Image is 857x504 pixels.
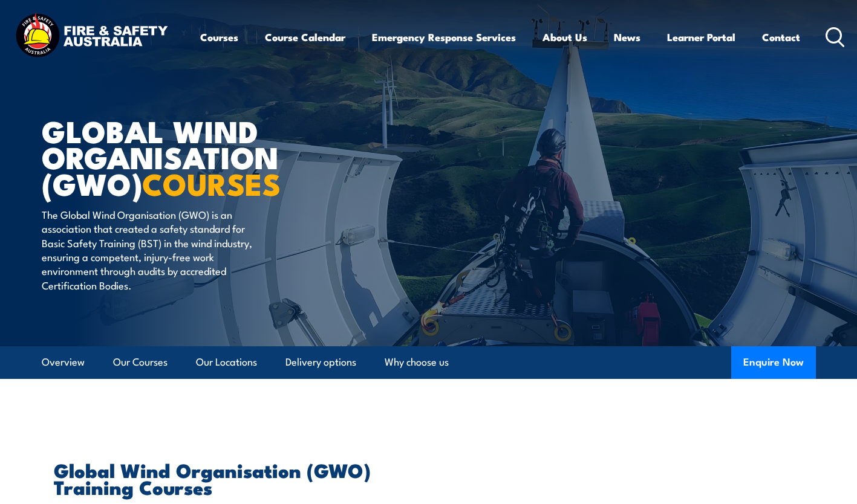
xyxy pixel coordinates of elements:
[196,346,257,378] a: Our Locations
[731,346,816,379] button: Enquire Now
[42,346,85,378] a: Overview
[265,21,345,53] a: Course Calendar
[54,461,373,495] h2: Global Wind Organisation (GWO) Training Courses
[285,346,356,378] a: Delivery options
[543,21,587,53] a: About Us
[200,21,238,53] a: Courses
[372,21,516,53] a: Emergency Response Services
[42,207,262,292] p: The Global Wind Organisation (GWO) is an association that created a safety standard for Basic Saf...
[113,346,168,378] a: Our Courses
[385,346,449,378] a: Why choose us
[762,21,800,53] a: Contact
[667,21,735,53] a: Learner Portal
[42,117,341,196] h1: Global Wind Organisation (GWO)
[142,160,281,206] strong: COURSES
[614,21,640,53] a: News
